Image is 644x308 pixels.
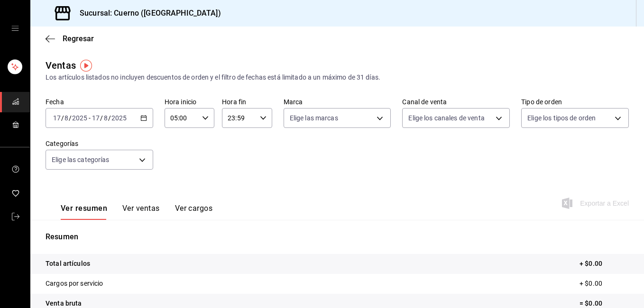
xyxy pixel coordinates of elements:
h3: Sucursal: Cuerno ([GEOGRAPHIC_DATA]) [72,8,221,19]
span: / [61,114,64,122]
label: Marca [284,99,391,105]
p: Resumen [46,231,629,243]
span: Regresar [63,34,94,43]
button: open drawer [11,25,19,32]
label: Hora inicio [165,99,214,105]
input: ---- [111,114,127,122]
div: navigation tabs [61,204,212,220]
span: - [89,114,91,122]
span: / [100,114,103,122]
input: -- [64,114,69,122]
div: Ventas [46,58,76,72]
button: Ver resumen [61,204,107,220]
input: -- [103,114,108,122]
label: Tipo de orden [521,99,629,105]
label: Fecha [46,99,153,105]
span: / [108,114,111,122]
p: Cargos por servicio [46,279,103,289]
button: Ver ventas [122,204,160,220]
img: Tooltip marker [80,60,92,72]
span: Elige los canales de venta [408,113,484,123]
span: Elige las categorías [52,155,110,164]
button: Regresar [46,34,94,43]
label: Hora fin [222,99,272,105]
input: ---- [72,114,88,122]
p: + $0.00 [580,259,629,269]
span: Elige las marcas [290,113,338,123]
label: Categorías [46,140,153,147]
p: + $0.00 [580,279,629,289]
input: -- [53,114,61,122]
input: -- [92,114,100,122]
p: Total artículos [46,259,90,269]
label: Canal de venta [402,99,510,105]
button: Ver cargos [175,204,213,220]
span: / [69,114,72,122]
span: Elige los tipos de orden [527,113,596,123]
div: Los artículos listados no incluyen descuentos de orden y el filtro de fechas está limitado a un m... [46,72,629,82]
